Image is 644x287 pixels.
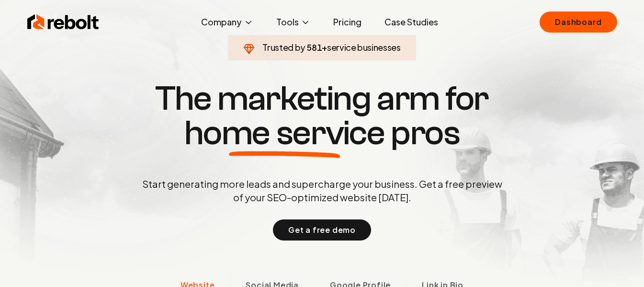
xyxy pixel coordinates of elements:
a: Dashboard [540,11,617,33]
a: Pricing [326,12,369,32]
span: Trusted by [262,42,305,53]
img: Rebolt Logo [27,12,99,32]
button: Get a free demo [273,219,371,241]
span: + [322,42,327,53]
span: 581 [306,41,322,54]
span: service businesses [327,42,401,53]
span: home service [184,116,385,150]
h1: The marketing arm for pros [92,81,552,150]
button: Company [193,12,261,32]
button: Tools [269,12,318,32]
a: Case Studies [377,12,446,32]
p: Start generating more leads and supercharge your business. Get a free preview of your SEO-optimiz... [140,177,504,204]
